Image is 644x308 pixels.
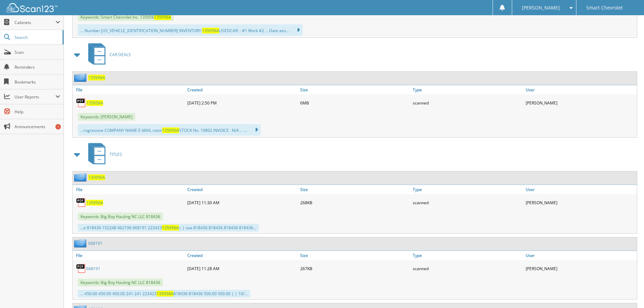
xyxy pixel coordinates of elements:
img: PDF.png [76,197,86,208]
a: File [73,85,186,94]
img: folder2.png [74,73,88,82]
span: 135956A [154,14,171,20]
a: Type [411,251,524,260]
div: scanned [411,196,524,209]
span: 135956A [157,291,173,297]
div: ...e 818436 152248 462196 668191 223423 | | saa 818436 818436 818436 818436... [78,224,259,232]
span: Keywords: Big Boy Hauling NC LLC 818436 [78,279,163,286]
span: CAR DEALS [110,52,131,57]
span: Keywords: Smart Chevrolet Inc. 135956 [78,13,174,21]
a: 135956A [88,174,105,180]
span: User Reports [15,94,55,100]
span: 135956A [202,28,219,33]
span: Help [15,109,60,115]
a: 135956A [86,100,103,106]
a: CAR DEALS [84,41,131,68]
span: Cabinets [15,20,55,25]
div: ...rogressive COMPANY NAME E-MAIL cotor STOCK No. 19802 INVOICE . N/A ... ... [78,124,261,136]
div: scanned [411,96,524,110]
div: [PERSON_NAME] [524,96,637,110]
span: [PERSON_NAME] [522,6,560,10]
a: Size [299,85,411,94]
a: Created [186,185,299,194]
img: folder2.png [74,239,88,247]
span: 135956A [162,225,179,231]
span: Reminders [15,64,60,70]
img: PDF.png [76,263,86,274]
div: [PERSON_NAME] [524,262,637,275]
span: Announcements [15,124,60,129]
div: [DATE] 11:28 AM [186,262,299,275]
div: 1 [55,124,61,129]
div: 6MB [299,96,411,110]
span: Bookmarks [15,79,60,85]
div: [DATE] 11:30 AM [186,196,299,209]
div: ... 450.00 450.00 450.00 241 241 223423 818436 818436 500.00 500.00 | | 10/... [78,290,250,298]
div: [DATE] 2:50 PM [186,96,299,110]
a: Type [411,185,524,194]
span: Smart Chevrolet [586,6,623,10]
span: Keywords: Big Boy Hauling NC LLC 818436 [78,213,163,220]
div: ... Number [US_VEHICLE_IDENTIFICATION_NUMBER] INVENTORY: USEDCAR: - #1 Work #2 ... Date aes... [78,24,303,36]
a: File [73,251,186,260]
a: Size [299,185,411,194]
span: 135956A [162,127,179,133]
div: 267KB [299,262,411,275]
a: TITLES [84,141,122,168]
a: User [524,251,637,260]
a: 135956A [88,75,105,80]
img: PDF.png [76,98,86,108]
img: scan123-logo-white.svg [7,3,57,12]
a: User [524,85,637,94]
span: Scan [15,49,60,55]
a: 668191 [88,240,102,246]
span: Keywords: [PERSON_NAME] [78,113,135,121]
span: Search [15,34,59,40]
div: [PERSON_NAME] [524,196,637,209]
a: Created [186,85,299,94]
span: TITLES [110,151,122,157]
img: folder2.png [74,173,88,182]
a: 668191 [86,266,100,271]
div: scanned [411,262,524,275]
a: 135956A [86,200,103,206]
a: Created [186,251,299,260]
a: User [524,185,637,194]
a: Type [411,85,524,94]
a: File [73,185,186,194]
a: Size [299,251,411,260]
div: 268KB [299,196,411,209]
